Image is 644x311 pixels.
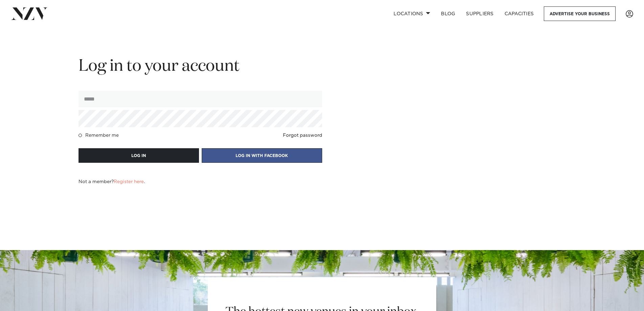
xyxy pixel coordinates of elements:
button: LOG IN WITH FACEBOOK [202,148,322,163]
a: Locations [388,6,436,21]
a: BLOG [436,6,461,21]
h4: Remember me [85,133,119,138]
a: LOG IN WITH FACEBOOK [202,152,322,158]
a: SUPPLIERS [461,6,499,21]
a: Capacities [499,6,539,21]
a: Advertise your business [544,6,616,21]
h2: Log in to your account [79,56,322,77]
button: LOG IN [79,148,199,163]
a: Forgot password [283,133,322,138]
h4: Not a member? . [79,179,145,184]
img: nzv-logo.png [11,7,48,20]
a: Register here [114,179,144,184]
